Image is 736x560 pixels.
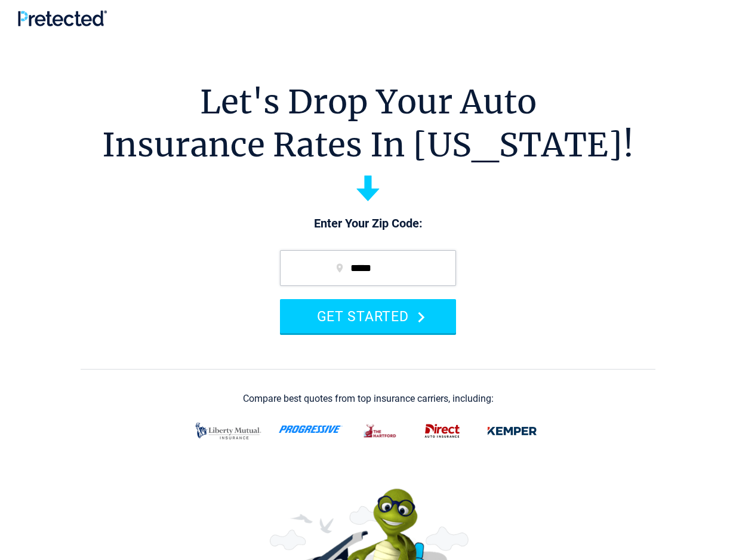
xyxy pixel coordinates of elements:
[481,419,544,444] img: kemper
[280,250,456,286] input: zip code
[280,299,456,333] button: GET STARTED
[18,10,107,26] img: Pretected Logo
[102,81,634,167] h1: Let's Drop Your Auto Insurance Rates In [US_STATE]!
[357,419,404,444] img: thehartford
[192,417,264,445] img: liberty
[268,216,468,232] p: Enter Your Zip Code:
[279,425,343,433] img: progressive
[243,393,494,404] div: Compare best quotes from top insurance carriers, including:
[418,419,466,444] img: direct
